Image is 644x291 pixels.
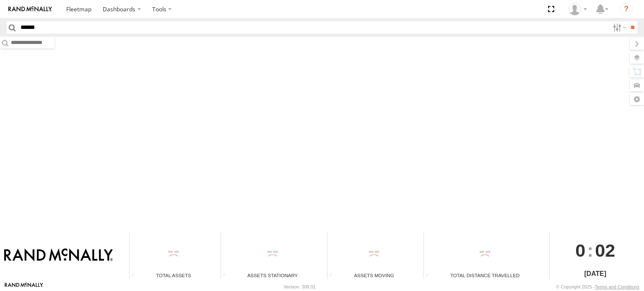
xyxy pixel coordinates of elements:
div: Assets Stationary [221,272,324,279]
div: Total number of assets current in transit. [327,273,340,279]
span: 02 [595,232,615,268]
div: Version: 308.01 [284,284,316,289]
div: Total Distance Travelled [424,272,546,279]
div: Total Assets [130,272,218,279]
img: rand-logo.svg [8,6,52,12]
label: Map Settings [630,93,644,105]
label: Search Filter Options [610,21,628,33]
a: Visit our Website [5,283,43,291]
div: Jose Goitia [566,3,590,15]
div: Assets Moving [327,272,420,279]
div: : [550,232,641,268]
div: Total number of Enabled Assets [130,273,142,279]
i: ? [620,3,633,16]
img: Rand McNally [4,248,113,263]
div: © Copyright 2025 - [556,284,639,289]
div: Total number of assets current stationary. [221,273,234,279]
span: 0 [575,232,585,268]
div: Total distance travelled by all assets within specified date range and applied filters [424,273,436,279]
a: Terms and Conditions [595,284,639,289]
div: [DATE] [550,269,641,279]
